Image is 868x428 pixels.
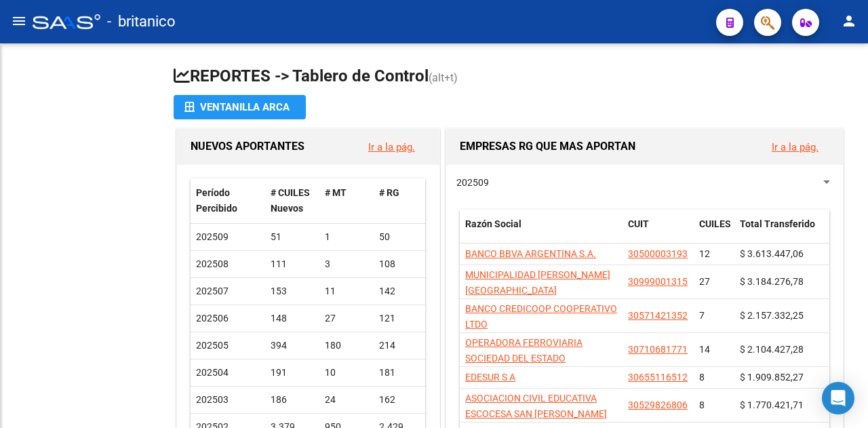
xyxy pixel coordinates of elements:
[357,134,426,159] button: Ir a la pág.
[628,276,688,287] span: 30999001315
[379,187,399,198] span: # RG
[379,256,422,272] div: 108
[196,313,229,324] span: 202506
[460,140,635,153] span: EMPRESAS RG QUE MAS APORTAN
[174,95,306,119] button: Ventanilla ARCA
[265,178,319,223] datatable-header-cell: # CUILES Nuevos
[379,365,422,381] div: 181
[465,218,521,229] span: Razón Social
[271,284,314,299] div: 153
[699,276,710,287] span: 27
[628,344,688,355] span: 30710681771
[271,256,314,272] div: 111
[325,229,368,245] div: 1
[694,210,734,254] datatable-header-cell: CUILES
[368,141,415,153] a: Ir a la pág.
[379,338,422,353] div: 214
[379,392,422,408] div: 162
[460,210,623,254] datatable-header-cell: Razón Social
[196,258,229,269] span: 202508
[623,210,694,254] datatable-header-cell: CUIT
[184,95,295,119] div: Ventanilla ARCA
[465,393,607,419] span: ASOCIACION CIVIL EDUCATIVA ESCOCESA SAN [PERSON_NAME]
[271,392,314,408] div: 186
[325,311,368,326] div: 27
[822,382,854,414] div: Open Intercom Messenger
[196,231,229,242] span: 202509
[465,269,610,296] span: MUNICIPALIDAD [PERSON_NAME][GEOGRAPHIC_DATA]
[271,187,310,214] span: # CUILES Nuevos
[465,372,515,383] span: EDESUR S A
[456,177,489,188] span: 202509
[699,218,731,229] span: CUILES
[271,338,314,353] div: 394
[465,303,617,330] span: BANCO CREDICOOP COOPERATIVO LTDO
[465,337,583,364] span: OPERADORA FERROVIARIA SOCIEDAD DEL ESTADO
[699,400,705,410] span: 8
[191,140,304,153] span: NUEVOS APORTANTES
[11,13,27,29] mat-icon: menu
[325,392,368,408] div: 24
[374,178,428,223] datatable-header-cell: # RG
[325,256,368,272] div: 3
[325,187,347,198] span: # MT
[699,248,710,259] span: 12
[191,178,265,223] datatable-header-cell: Período Percibido
[271,229,314,245] div: 51
[196,394,229,405] span: 202503
[325,284,368,299] div: 11
[628,310,688,321] span: 30571421352
[740,344,804,355] span: $ 2.104.427,28
[379,284,422,299] div: 142
[841,13,857,29] mat-icon: person
[196,340,229,351] span: 202505
[196,187,237,214] span: Período Percibido
[740,276,804,287] span: $ 3.184.276,78
[196,286,229,296] span: 202507
[628,372,688,383] span: 30655116512
[319,178,374,223] datatable-header-cell: # MT
[379,311,422,326] div: 121
[740,400,804,410] span: $ 1.770.421,71
[699,310,705,321] span: 7
[174,65,846,89] h1: REPORTES -> Tablero de Control
[772,141,818,153] a: Ir a la pág.
[107,7,176,37] span: - britanico
[740,218,815,229] span: Total Transferido
[761,134,829,159] button: Ir a la pág.
[196,367,229,378] span: 202504
[325,365,368,381] div: 10
[271,311,314,326] div: 148
[740,372,804,383] span: $ 1.909.852,27
[628,218,649,229] span: CUIT
[734,210,829,254] datatable-header-cell: Total Transferido
[465,248,596,259] span: BANCO BBVA ARGENTINA S.A.
[740,248,804,259] span: $ 3.613.447,06
[699,372,705,383] span: 8
[628,400,688,410] span: 30529826806
[628,248,688,259] span: 30500003193
[699,344,710,355] span: 14
[325,338,368,353] div: 180
[379,229,422,245] div: 50
[271,365,314,381] div: 191
[429,71,458,84] span: (alt+t)
[740,310,804,321] span: $ 2.157.332,25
